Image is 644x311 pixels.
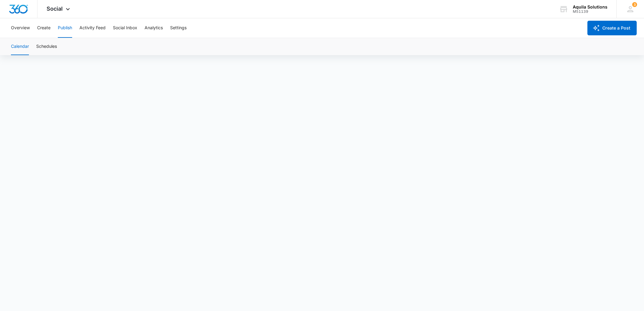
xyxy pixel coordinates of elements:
[58,18,72,38] button: Publish
[36,38,57,55] button: Schedules
[47,5,63,12] span: Social
[11,38,29,55] button: Calendar
[113,18,137,38] button: Social Inbox
[145,18,163,38] button: Analytics
[170,18,187,38] button: Settings
[79,18,106,38] button: Activity Feed
[573,9,607,14] div: account id
[587,21,637,35] button: Create a Post
[573,5,607,9] div: account name
[632,2,637,7] div: notifications count
[11,18,30,38] button: Overview
[37,18,51,38] button: Create
[632,2,637,7] span: 3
